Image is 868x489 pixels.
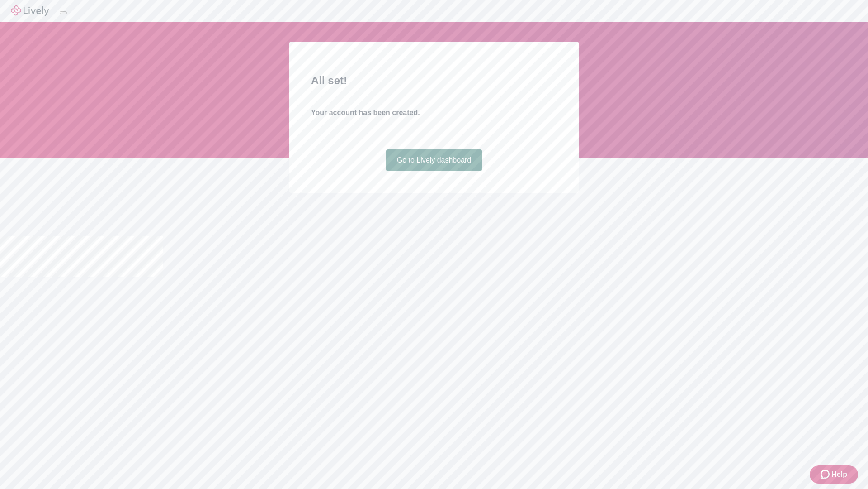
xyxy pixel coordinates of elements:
[821,469,831,480] svg: Zendesk support icon
[11,5,49,16] img: Lively
[831,469,847,480] span: Help
[311,72,557,89] h2: All set!
[311,107,557,118] h4: Your account has been created.
[810,465,858,484] button: Zendesk support iconHelp
[60,11,67,14] button: Log out
[386,149,482,171] a: Go to Lively dashboard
